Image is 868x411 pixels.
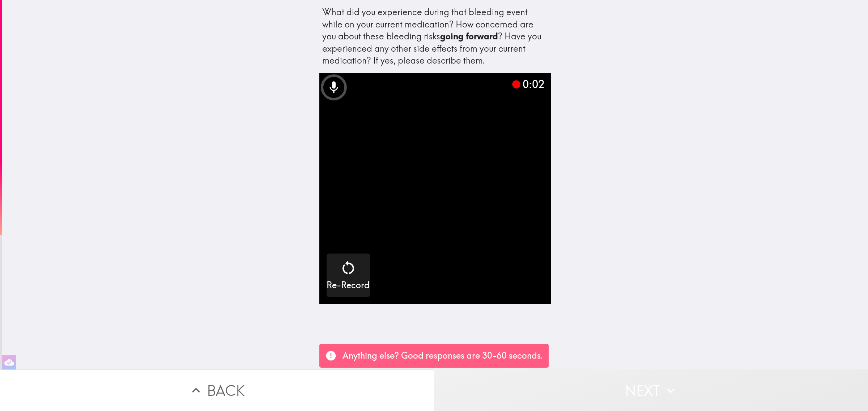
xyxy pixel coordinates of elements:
b: going forward [440,31,498,42]
h5: Re-Record [327,279,370,291]
button: Re-Record [327,254,370,297]
div: 0:02 [511,77,544,92]
div: What did you experience during that bleeding event while on your current medication? How concerne... [322,6,548,67]
button: Next [434,369,868,411]
p: Anything else? Good responses are 30-60 seconds. [342,350,543,362]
